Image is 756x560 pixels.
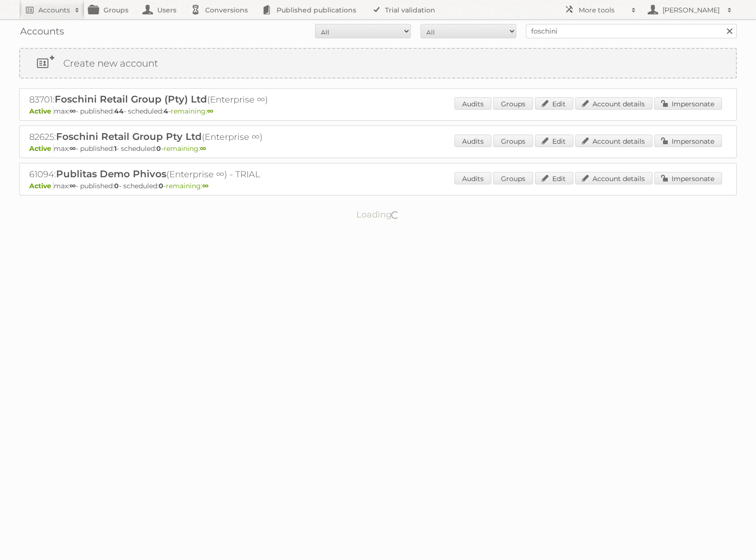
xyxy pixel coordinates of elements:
[159,182,163,190] strong: 0
[70,182,76,190] strong: ∞
[29,144,54,153] span: Active
[207,107,213,115] strong: ∞
[535,172,573,184] a: Edit
[20,49,736,78] a: Create new account
[163,144,206,153] span: remaining:
[575,135,652,147] a: Account details
[70,144,76,153] strong: ∞
[171,107,213,115] span: remaining:
[29,107,54,115] span: Active
[454,172,491,184] a: Audits
[55,93,207,105] span: Foschini Retail Group (Pty) Ltd
[326,205,430,224] p: Loading
[454,135,491,147] a: Audits
[29,182,727,190] p: max: - published: - scheduled: -
[535,97,573,110] a: Edit
[579,5,627,15] h2: More tools
[163,107,168,115] strong: 4
[156,144,161,153] strong: 0
[29,182,54,190] span: Active
[38,5,70,15] h2: Accounts
[575,97,652,110] a: Account details
[493,172,533,184] a: Groups
[29,107,727,115] p: max: - published: - scheduled: -
[56,168,166,180] span: Publitas Demo Phivos
[166,182,209,190] span: remaining:
[535,135,573,147] a: Edit
[654,172,722,184] a: Impersonate
[114,182,119,190] strong: 0
[654,135,722,147] a: Impersonate
[202,182,209,190] strong: ∞
[114,144,116,153] strong: 1
[493,97,533,110] a: Groups
[200,144,206,153] strong: ∞
[454,97,491,110] a: Audits
[493,135,533,147] a: Groups
[29,131,365,143] h2: 82625: (Enterprise ∞)
[114,107,124,115] strong: 44
[70,107,76,115] strong: ∞
[56,131,202,142] span: Foschini Retail Group Pty Ltd
[29,93,365,106] h2: 83701: (Enterprise ∞)
[575,172,652,184] a: Account details
[29,144,727,153] p: max: - published: - scheduled: -
[29,168,365,181] h2: 61094: (Enterprise ∞) - TRIAL
[654,97,722,110] a: Impersonate
[660,5,722,15] h2: [PERSON_NAME]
